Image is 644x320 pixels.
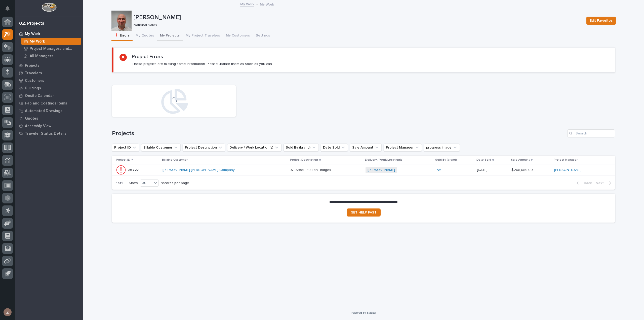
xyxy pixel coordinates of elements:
button: Next [594,181,615,185]
button: My Quotes [133,31,157,41]
a: My Work [15,30,83,38]
p: Delivery / Work Location(s) [365,157,404,163]
h1: Projects [112,130,565,137]
button: Delivery / Work Location(s) [227,144,281,152]
a: Projects [15,62,83,69]
button: progress image [424,144,460,152]
a: My Work [240,1,254,7]
button: Settings [253,31,273,41]
a: [PERSON_NAME] [368,168,395,172]
p: Project Description [290,157,318,163]
button: Project Manager [384,144,422,152]
a: All Managers [19,52,83,59]
p: records per page [161,181,189,185]
p: National Sales [134,23,580,27]
button: Sold By (brand) [284,144,319,152]
input: Search [567,129,615,137]
a: Assembly View [15,122,83,130]
p: Project ID [116,157,130,163]
p: Billable Customer [162,157,188,163]
p: Traveler Status Details [25,131,66,136]
p: Buildings [25,86,41,91]
p: Sale Amount [511,157,530,163]
a: Automated Drawings [15,107,83,115]
button: Edit Favorites [586,17,616,25]
a: Buildings [15,84,83,92]
a: My Work [19,38,83,45]
tr: 2672726727 [PERSON_NAME] [PERSON_NAME] Company AF Steel - 10 Ton BridgesAF Steel - 10 Ton Bridges... [112,164,615,176]
p: Project Manager [554,157,578,163]
span: Edit Favorites [590,18,613,24]
button: Sale Amount [350,144,382,152]
a: Customers [15,77,83,84]
p: Projects [25,63,39,68]
p: Project Managers and Engineers [30,47,79,51]
p: All Managers [30,54,53,58]
img: Workspace Logo [42,3,56,12]
p: Date Sold [476,157,491,163]
p: Assembly View [25,124,51,128]
button: My Project Travelers [183,31,223,41]
button: Back [573,181,594,185]
p: My Work [30,39,45,44]
button: Notifications [2,3,13,14]
p: Onsite Calendar [25,94,54,98]
p: Customers [25,79,44,83]
a: Project Managers and Engineers [19,45,83,52]
p: [DATE] [477,168,507,172]
p: Automated Drawings [25,109,62,113]
p: $ 208,089.00 [511,167,534,172]
button: Billable Customer [141,144,181,152]
span: GET HELP FAST [351,211,377,214]
div: 30 [140,181,152,186]
p: Travelers [25,71,42,76]
a: [PERSON_NAME] [PERSON_NAME] Company [163,168,235,172]
a: Travelers [15,69,83,77]
a: Powered By Stacker [351,311,376,314]
p: Show [129,181,138,185]
button: My Customers [223,31,253,41]
p: Sold By (brand) [435,157,457,163]
a: Quotes [15,115,83,122]
p: 1 of 1 [112,177,127,189]
span: Back [581,181,592,185]
a: Traveler Status Details [15,130,83,137]
p: My Work [25,32,40,36]
p: Fab and Coatings Items [25,101,67,106]
button: Date Sold [321,144,348,152]
button: Project ID [112,144,139,152]
span: Next [596,181,607,185]
p: AF Steel - 10 Ton Bridges [291,167,332,172]
p: These projects are missing some information. Please update them as soon as you can. [132,62,273,66]
h2: Project Errors [132,54,163,60]
a: Onsite Calendar [15,92,83,99]
p: My Work [260,1,274,7]
a: [PERSON_NAME] [554,168,582,172]
button: users-avatar [2,307,13,317]
button: My Projects [157,31,183,41]
p: [PERSON_NAME] [134,14,582,21]
a: Fab and Coatings Items [15,99,83,107]
button: Project Description [183,144,225,152]
a: PWI [436,168,441,172]
div: Notifications [6,6,13,14]
div: 02. Projects [19,21,44,26]
a: GET HELP FAST [347,208,381,217]
p: 26727 [128,167,140,172]
button: ❗ Errors [111,31,133,41]
p: Quotes [25,116,38,121]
